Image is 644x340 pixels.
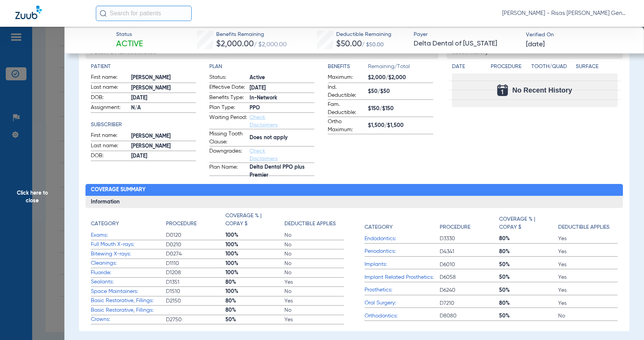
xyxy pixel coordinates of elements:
[254,42,287,48] span: / $2,000.00
[216,40,254,48] span: $2,000.00
[166,241,225,249] span: D0210
[250,74,314,82] span: Active
[558,235,617,242] span: Yes
[368,63,433,73] span: Remaining/Total
[497,85,508,96] img: Calendar
[166,260,225,267] span: D1110
[440,223,470,231] h4: Procedure
[368,105,433,113] span: $150/$150
[91,288,166,296] span: Space Maintainers:
[558,273,617,281] span: Yes
[284,212,343,231] app-breakdown-title: Deductible Applies
[225,212,281,228] h4: Coverage % | Copay $
[209,63,314,71] h4: Plan
[250,168,314,176] span: Delta Dental PPO plus Premier
[499,286,558,294] span: 50%
[558,299,617,307] span: Yes
[499,248,558,255] span: 80%
[368,88,433,96] span: $50/$50
[250,148,278,161] a: Check Disclaimers
[131,142,196,150] span: [PERSON_NAME]
[558,223,609,231] h4: Deductible Applies
[502,10,629,17] span: [PERSON_NAME] - Risas [PERSON_NAME] General
[491,63,529,73] app-breakdown-title: Procedure
[365,299,440,307] span: Oral Surgery:
[284,297,343,305] span: Yes
[452,63,484,73] app-breakdown-title: Date
[365,223,393,231] h4: Category
[91,152,128,161] span: DOB:
[499,215,554,231] h4: Coverage % | Copay $
[440,212,499,234] app-breakdown-title: Procedure
[328,83,365,99] span: Ind. Deductible:
[91,63,196,71] app-breakdown-title: Patient
[576,63,618,71] h4: Surface
[284,316,343,324] span: Yes
[85,196,623,208] h3: Information
[328,118,365,134] span: Ortho Maximum:
[166,250,225,258] span: D0274
[209,83,247,93] span: Effective Date:
[606,303,644,340] div: Chat Widget
[91,278,166,286] span: Sealants:
[225,269,284,277] span: 100%
[91,231,166,239] span: Exams:
[225,306,284,314] span: 80%
[558,212,617,234] app-breakdown-title: Deductible Applies
[91,121,196,129] h4: Subscriber
[166,231,225,239] span: D0120
[499,212,558,234] app-breakdown-title: Coverage % | Copay $
[558,312,617,320] span: No
[440,299,499,307] span: D7210
[91,306,166,314] span: Basic Restorative, Fillings:
[209,163,247,176] span: Plan Name:
[91,142,128,151] span: Last name:
[531,63,573,73] app-breakdown-title: Tooth/Quad
[491,63,529,71] h4: Procedure
[440,273,499,281] span: D6058
[526,31,631,39] span: Verified On
[166,212,225,231] app-breakdown-title: Procedure
[284,241,343,249] span: No
[91,132,128,141] span: First name:
[526,40,545,49] span: [DATE]
[284,269,343,277] span: No
[365,247,440,255] span: Periodontics:
[91,94,128,103] span: DOB:
[250,104,314,112] span: PPO
[15,6,42,19] img: Zuub Logo
[225,288,284,295] span: 100%
[209,114,247,129] span: Waiting Period:
[116,31,143,39] span: Status
[414,39,519,49] span: Delta Dental of [US_STATE]
[250,115,278,128] a: Check Disclaimers
[131,94,196,102] span: [DATE]
[284,220,336,228] h4: Deductible Applies
[91,220,119,228] h4: Category
[558,286,617,294] span: Yes
[91,250,166,258] span: Bitewing X-rays:
[558,261,617,268] span: Yes
[365,212,440,234] app-breakdown-title: Category
[131,132,196,140] span: [PERSON_NAME]
[166,220,197,228] h4: Procedure
[91,297,166,305] span: Basic Restorative, Fillings:
[131,152,196,160] span: [DATE]
[499,235,558,242] span: 80%
[284,250,343,258] span: No
[365,312,440,320] span: Orthodontics:
[499,312,558,320] span: 50%
[440,235,499,242] span: D3330
[209,73,247,83] span: Status:
[328,101,365,117] span: Fam. Deductible:
[336,31,391,39] span: Deductible Remaining
[225,316,284,324] span: 50%
[284,288,343,295] span: No
[91,73,128,83] span: First name:
[166,278,225,286] span: D1351
[209,130,247,146] span: Missing Tooth Clause:
[91,241,166,249] span: Full Mouth X-rays:
[166,316,225,324] span: D2750
[440,261,499,268] span: D6010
